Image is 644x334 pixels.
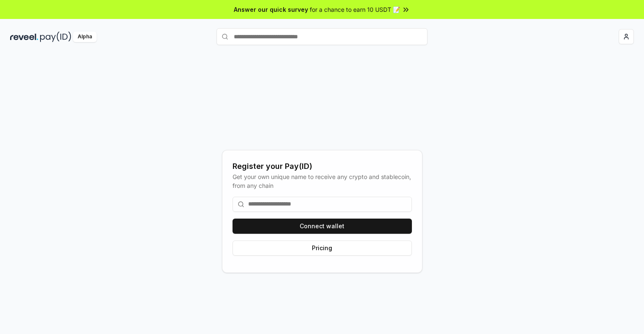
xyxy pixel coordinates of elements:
span: Answer our quick survey [234,5,308,14]
div: Register your Pay(ID) [233,160,412,172]
span: for a chance to earn 10 USDT 📝 [310,5,400,14]
img: reveel_dark [10,32,38,42]
div: Get your own unique name to receive any crypto and stablecoin, from any chain [233,172,412,190]
img: pay_id [40,32,71,42]
button: Connect wallet [233,219,412,234]
div: Alpha [73,32,97,42]
button: Pricing [233,240,412,256]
